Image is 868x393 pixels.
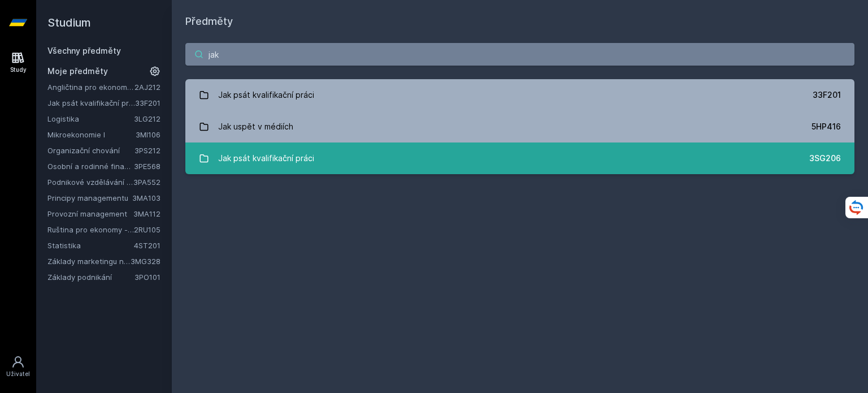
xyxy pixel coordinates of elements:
[47,113,134,124] a: Logistika
[47,271,134,283] a: Základy podnikání
[185,111,854,142] a: Jak uspět v médiích 5HP416
[185,14,854,29] h1: Předměty
[47,176,133,188] a: Podnikové vzdělávání v praxi
[47,66,108,77] span: Moje předměty
[136,130,160,139] a: 3MI106
[134,273,160,282] a: 3PO101
[134,225,160,234] a: 2RU105
[47,256,131,267] a: Základy marketingu na internetu
[809,153,841,164] div: 3SG206
[185,79,854,111] a: Jak psát kvalifikační práci 33F201
[47,240,134,251] a: Statistika
[134,114,160,123] a: 3LG212
[134,162,160,171] a: 3PE568
[813,89,841,101] div: 33F201
[131,257,160,266] a: 3MG328
[133,209,160,218] a: 3MA112
[134,241,160,250] a: 4ST201
[47,224,134,235] a: Ruština pro ekonomy - středně pokročilá úroveň 1 (B1)
[47,129,136,140] a: Mikroekonomie I
[134,83,160,92] a: 2AJ212
[47,208,133,219] a: Provozní management
[135,98,160,107] a: 33F201
[10,66,27,74] div: Study
[134,146,160,155] a: 3PS212
[47,97,135,109] a: Jak psát kvalifikační práci
[47,145,134,156] a: Organizační chování
[47,81,134,93] a: Angličtina pro ekonomická studia 2 (B2/C1)
[811,121,841,132] div: 5HP416
[2,349,34,384] a: Uživatel
[6,370,30,378] div: Uživatel
[218,147,314,170] div: Jak psát kvalifikační práci
[185,43,854,66] input: Název nebo ident předmětu…
[218,115,293,138] div: Jak uspět v médiích
[218,84,314,106] div: Jak psát kvalifikační práci
[185,142,854,174] a: Jak psát kvalifikační práci 3SG206
[2,45,34,80] a: Study
[47,192,132,204] a: Principy managementu
[47,46,121,55] a: Všechny předměty
[133,178,160,187] a: 3PA552
[47,161,134,172] a: Osobní a rodinné finance
[132,193,160,202] a: 3MA103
